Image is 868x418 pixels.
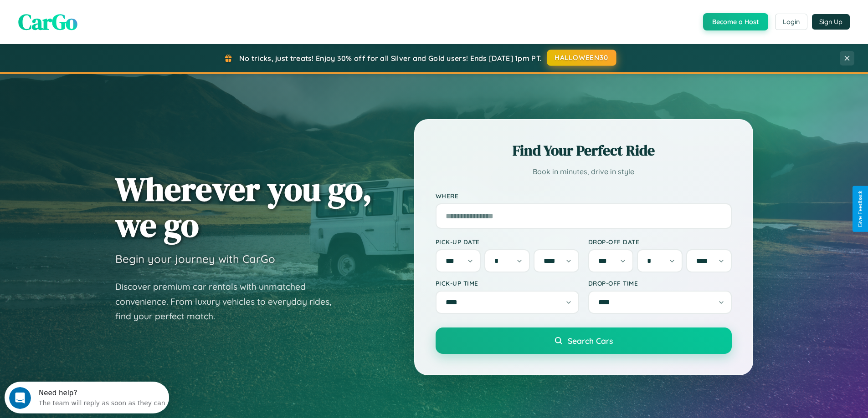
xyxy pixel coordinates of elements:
[588,279,732,287] label: Drop-off Time
[436,141,732,161] h2: Find Your Perfect Ride
[34,15,161,25] div: The team will reply as soon as they can
[115,171,372,243] h1: Wherever you go, we go
[4,4,169,29] div: Open Intercom Messenger
[568,336,613,346] span: Search Cars
[703,13,768,30] button: Become a Host
[436,327,732,354] button: Search Cars
[436,279,579,287] label: Pick-up Time
[239,54,542,63] span: No tricks, just treats! Enjoy 30% off for all Silver and Gold users! Ends [DATE] 1pm PT.
[115,252,275,266] h3: Begin your journey with CarGo
[588,238,732,246] label: Drop-off Date
[115,279,343,324] p: Discover premium car rentals with unmatched convenience. From luxury vehicles to everyday rides, ...
[34,8,161,15] div: Need help?
[5,382,169,413] iframe: Intercom live chat discovery launcher
[812,14,850,30] button: Sign Up
[18,7,77,37] span: CarGo
[436,192,732,200] label: Where
[547,50,616,66] button: HALLOWEEN30
[775,14,807,30] button: Login
[9,387,31,409] iframe: Intercom live chat
[436,238,579,246] label: Pick-up Date
[436,165,732,178] p: Book in minutes, drive in style
[857,191,863,227] div: Give Feedback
